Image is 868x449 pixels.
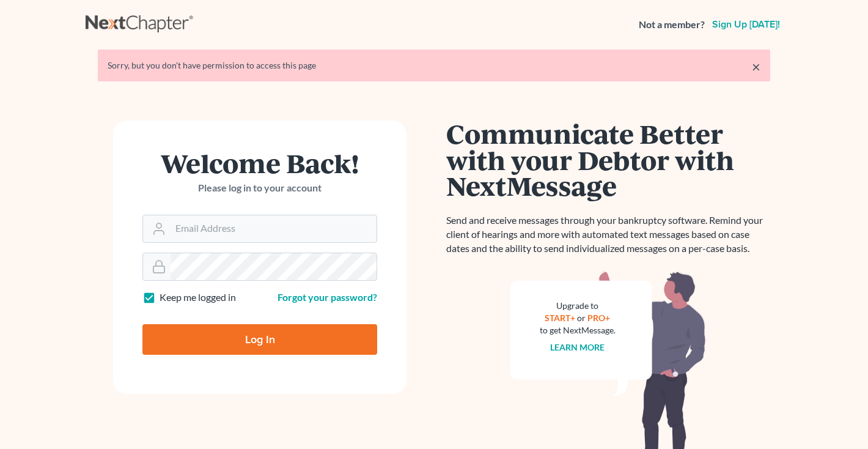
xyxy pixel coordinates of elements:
a: Forgot your password? [278,291,377,303]
a: PRO+ [588,313,611,323]
h1: Welcome Back! [142,150,377,176]
div: Upgrade to [540,300,616,312]
h1: Communicate Better with your Debtor with NextMessage [446,121,770,199]
div: to get NextMessage. [540,324,616,336]
p: Please log in to your account [142,181,377,195]
a: START+ [545,313,576,323]
a: Learn more [551,342,605,352]
a: Sign up [DATE]! [710,20,782,29]
p: Send and receive messages through your bankruptcy software. Remind your client of hearings and mo... [446,213,770,256]
a: × [752,59,760,74]
label: Keep me logged in [160,291,236,305]
span: or [578,313,586,323]
input: Email Address [171,215,377,242]
input: Log In [142,324,377,355]
strong: Not a member? [639,18,705,32]
div: Sorry, but you don't have permission to access this page [108,59,760,72]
